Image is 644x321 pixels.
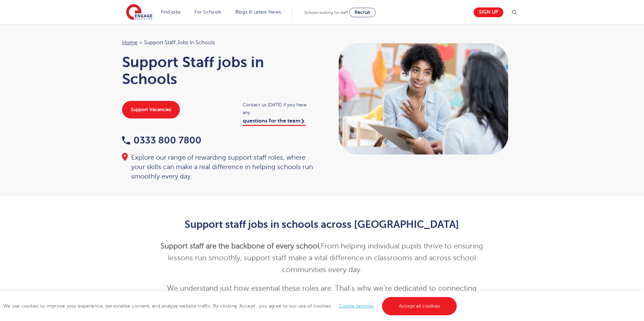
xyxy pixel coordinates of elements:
strong: Support staff are the backbone of every school. [161,242,321,250]
p: We understand just how essential these roles are. That’s why we’re dedicated to connecting talent... [156,283,488,318]
nav: breadcrumb [122,38,315,47]
span: Recruit [355,10,370,15]
a: Support Vacancies [122,101,180,118]
div: Explore our range of rewarding support staff roles, where your skills can make a real difference ... [122,153,315,181]
span: Schools looking for staff [304,10,348,15]
span: We use cookies to improve your experience, personalise content, and analyse website traffic. By c... [3,303,458,309]
a: Cookie settings [339,303,374,309]
span: Contact us [DATE] if you have any [243,101,315,116]
a: questions for the team [243,118,306,126]
p: From helping individual pupils thrive to ensuring lessons run smoothly, support staff make a vita... [156,240,488,276]
a: Find jobs [161,9,181,15]
a: Sign up [474,7,503,17]
a: For Schools [194,9,221,15]
span: > [139,39,142,46]
span: Support Staff jobs in Schools [144,38,215,47]
a: Accept all cookies [382,297,457,315]
a: Recruit [349,8,376,17]
a: Blogs & Latest News [235,9,281,15]
a: 0333 800 7800 [122,135,201,145]
strong: Support staff jobs in schools across [GEOGRAPHIC_DATA] [185,219,459,230]
a: Home [122,39,138,46]
h1: Support Staff jobs in Schools [122,54,315,87]
img: Engage Education [126,4,152,21]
